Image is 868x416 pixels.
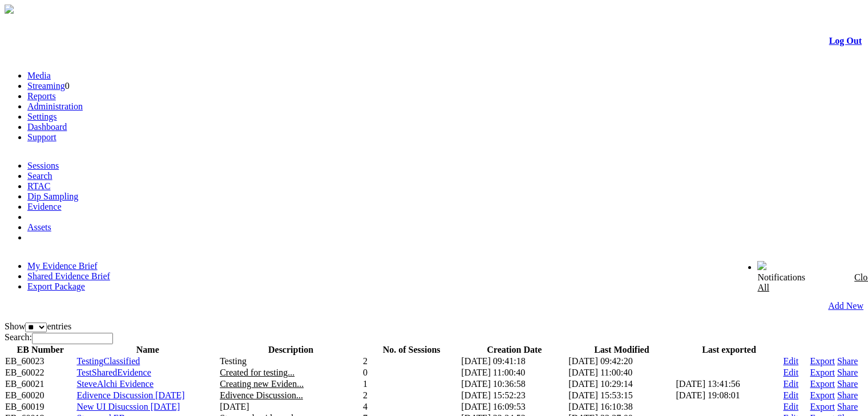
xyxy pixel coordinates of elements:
[220,368,294,377] span: Created for testing...
[220,402,249,411] span: [DATE]
[5,367,76,378] td: EB_60022
[27,181,50,191] a: RTAC
[810,368,835,377] a: Export
[76,344,219,356] th: Name: activate to sort column ascending
[27,132,56,142] a: Support
[362,390,461,401] td: 2
[27,161,59,170] a: Sessions
[675,390,782,401] td: [DATE] 19:08:01
[568,378,675,390] td: [DATE] 10:29:14
[362,356,461,367] td: 2
[5,390,76,401] td: EB_60020
[76,390,184,400] a: Edivence Discussion [DATE]
[27,222,51,232] a: Assets
[27,122,67,132] a: Dashboard
[837,356,858,366] a: Share
[783,356,798,366] a: Edit
[810,356,835,366] a: Export
[219,344,362,356] th: Description: activate to sort column ascending
[783,390,798,400] a: Edit
[5,401,76,413] td: EB_60019
[461,378,568,390] td: [DATE] 10:36:58
[362,401,461,413] td: 4
[27,71,51,80] a: Media
[568,367,675,378] td: [DATE] 11:00:40
[27,261,98,271] a: My Evidence Brief
[837,402,858,411] a: Share
[783,402,798,411] a: Edit
[5,378,76,390] td: EB_60021
[27,271,110,281] a: Shared Evidence Brief
[810,402,835,411] a: Export
[76,379,154,389] a: SteveAlchi Evidence
[837,379,858,389] a: Share
[461,356,568,367] td: [DATE] 09:41:18
[5,344,76,356] th: EB Number: activate to sort column ascending
[27,191,78,201] a: Dip Sampling
[568,390,675,401] td: [DATE] 15:53:15
[675,378,782,390] td: [DATE] 13:41:56
[5,356,76,367] td: EB_60023
[362,367,461,378] td: 0
[76,402,180,411] a: New UI Disucssion [DATE]
[810,379,835,389] a: Export
[27,171,53,181] a: Search
[757,261,766,270] img: bell24.png
[27,282,85,291] a: Export Package
[568,356,675,367] td: [DATE] 09:42:20
[461,401,568,413] td: [DATE] 16:09:53
[757,272,839,293] div: Notifications
[461,344,568,356] th: Creation Date: activate to sort column ascending
[568,401,675,413] td: [DATE] 16:10:38
[5,332,113,342] label: Search:
[568,344,675,356] th: Last Modified: activate to sort column ascending
[829,36,862,46] a: Log Out
[27,91,56,101] a: Reports
[27,101,83,111] a: Administration
[32,333,113,344] input: Search:
[5,5,14,14] img: arrow-3.png
[220,379,304,389] span: Creating new Eviden...
[837,390,858,400] a: Share
[220,390,303,400] span: Edivence Discussion...
[5,321,71,331] label: Show entries
[76,356,140,366] a: TestingClassified
[27,202,62,211] a: Evidence
[362,378,461,390] td: 1
[629,262,734,270] span: Welcome, Subarthi (Administrator)
[25,323,47,332] select: Showentries
[362,344,461,356] th: No. of Sessions: activate to sort column ascending
[837,368,858,377] a: Share
[27,81,65,91] a: Streaming
[65,81,70,91] span: 0
[810,390,835,400] a: Export
[783,368,798,377] a: Edit
[461,390,568,401] td: [DATE] 15:52:23
[27,112,57,121] a: Settings
[461,367,568,378] td: [DATE] 11:00:40
[220,356,247,366] span: Testing
[76,368,151,377] a: TestSharedEvidence
[828,301,863,311] a: Add New
[675,344,782,356] th: Last exported: activate to sort column ascending
[783,379,798,389] a: Edit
